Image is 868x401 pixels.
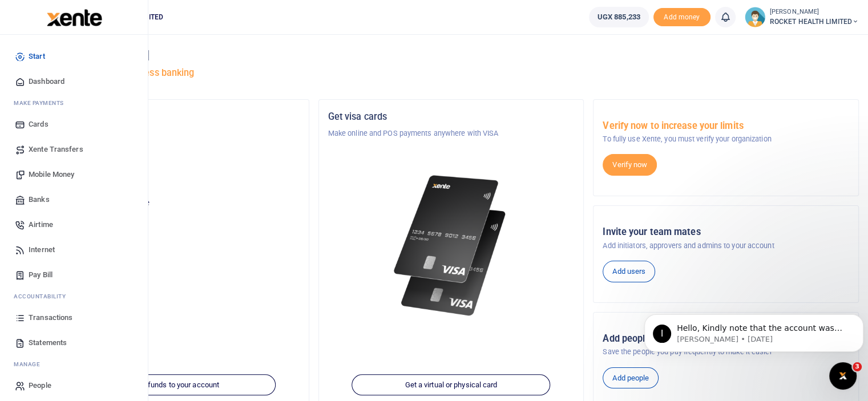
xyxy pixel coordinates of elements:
[9,212,139,237] a: Airtime
[9,112,139,137] a: Cards
[770,7,859,17] small: [PERSON_NAME]
[653,8,710,27] li: Toup your wallet
[9,305,139,330] a: Transactions
[603,333,849,345] h5: Add people you pay
[29,219,53,230] span: Airtime
[829,362,857,390] iframe: Intercom live chat
[9,44,139,69] a: Start
[770,17,859,27] span: ROCKET HEALTH LIMITED
[9,137,139,162] a: Xente Transfers
[29,144,83,155] span: Xente Transfers
[584,7,653,27] li: Wallet ballance
[9,330,139,355] a: Statements
[19,360,41,368] span: anage
[597,11,640,23] span: UGX 885,233
[328,128,575,139] p: Make online and POS payments anywhere with VISA
[745,7,859,27] a: profile-user [PERSON_NAME] ROCKET HEALTH LIMITED
[853,362,862,371] span: 3
[29,380,51,391] span: People
[53,172,300,184] p: ROCKET HEALTH LIMITED
[53,197,300,209] p: Your current account balance
[653,8,710,27] span: Add money
[53,212,300,223] h5: UGX 885,233
[603,346,849,358] p: Save the people you pay frequently to make it easier
[53,155,300,167] h5: Account
[9,187,139,212] a: Banks
[603,120,849,132] h5: Verify now to increase your limits
[640,290,868,370] iframe: Intercom notifications message
[43,67,859,79] h5: Welcome to better business banking
[53,111,300,123] h5: Organization
[19,99,64,107] span: ake Payments
[29,119,49,130] span: Cards
[46,13,102,21] a: logo-small logo-large logo-large
[9,237,139,262] a: Internet
[22,292,66,301] span: countability
[603,154,657,176] a: Verify now
[29,312,72,323] span: Transactions
[29,51,45,62] span: Start
[603,367,659,389] a: Add people
[29,169,74,180] span: Mobile Money
[328,111,575,123] h5: Get visa cards
[29,76,64,87] span: Dashboard
[589,7,649,27] a: UGX 885,233
[43,49,859,62] h4: Hello [PERSON_NAME]
[603,133,849,145] p: To fully use Xente, you must verify your organization
[603,240,849,252] p: Add initiators, approvers and admins to your account
[9,94,139,112] li: M
[47,9,102,26] img: logo-large
[29,269,53,281] span: Pay Bill
[29,337,67,349] span: Statements
[77,374,276,396] a: Add funds to your account
[352,374,551,396] a: Get a virtual or physical card
[9,162,139,187] a: Mobile Money
[390,167,513,325] img: xente-_physical_cards.png
[603,226,849,238] h5: Invite your team mates
[53,128,300,139] p: GUARDIAN HEALTH LIMITED
[29,244,55,256] span: Internet
[29,194,50,205] span: Banks
[9,262,139,287] a: Pay Bill
[9,287,139,305] li: Ac
[9,69,139,94] a: Dashboard
[9,355,139,373] li: M
[603,261,655,282] a: Add users
[653,12,710,21] a: Add money
[9,373,139,398] a: People
[745,7,765,27] img: profile-user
